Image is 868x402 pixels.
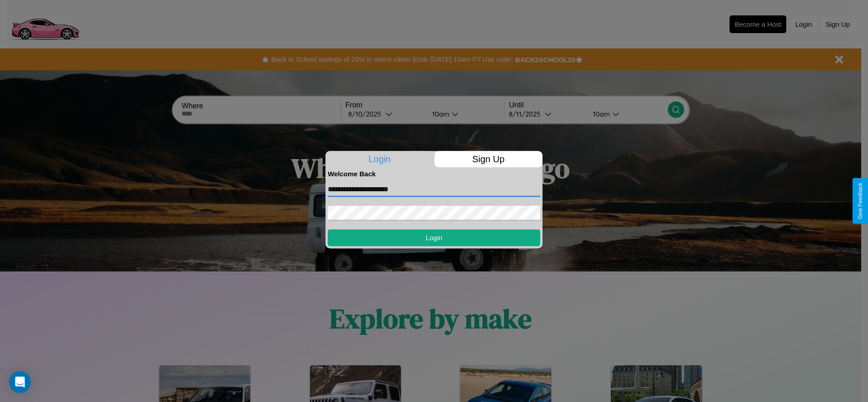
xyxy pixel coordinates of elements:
[434,151,543,167] p: Sign Up
[328,170,540,178] h4: Welcome Back
[328,229,540,246] button: Login
[325,151,434,167] p: Login
[857,183,863,219] div: Give Feedback
[9,371,31,393] div: Open Intercom Messenger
